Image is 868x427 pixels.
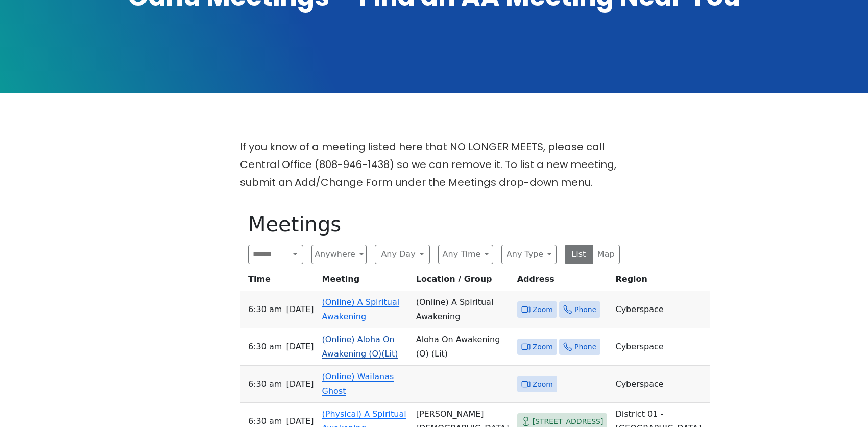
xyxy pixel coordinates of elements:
[438,245,493,264] button: Any Time
[501,245,557,264] button: Any Type
[611,328,709,366] td: Cyberspace
[286,340,314,354] span: [DATE]
[375,245,430,264] button: Any Day
[286,377,314,391] span: [DATE]
[318,272,412,291] th: Meeting
[322,335,398,359] a: (Online) Aloha On Awakening (O)(Lit)
[565,245,593,264] button: List
[412,291,513,328] td: (Online) A Spiritual Awakening
[412,328,513,366] td: Aloha On Awakening (O) (Lit)
[611,272,709,291] th: Region
[574,341,596,353] span: Phone
[533,341,553,353] span: Zoom
[412,272,513,291] th: Location / Group
[611,366,709,403] td: Cyberspace
[248,212,620,236] h1: Meetings
[311,245,367,264] button: Anywhere
[240,272,318,291] th: Time
[574,303,596,316] span: Phone
[248,340,282,354] span: 6:30 AM
[611,291,709,328] td: Cyberspace
[287,245,303,264] button: Search
[240,138,628,192] p: If you know of a meeting listed here that NO LONGER MEETS, please call Central Office (808-946-14...
[322,297,400,321] a: (Online) A Spiritual Awakening
[322,372,394,396] a: (Online) Wailanas Ghost
[533,303,553,316] span: Zoom
[248,377,282,391] span: 6:30 AM
[513,272,612,291] th: Address
[248,302,282,317] span: 6:30 AM
[286,302,314,317] span: [DATE]
[592,245,620,264] button: Map
[248,245,287,264] input: Search
[533,378,553,391] span: Zoom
